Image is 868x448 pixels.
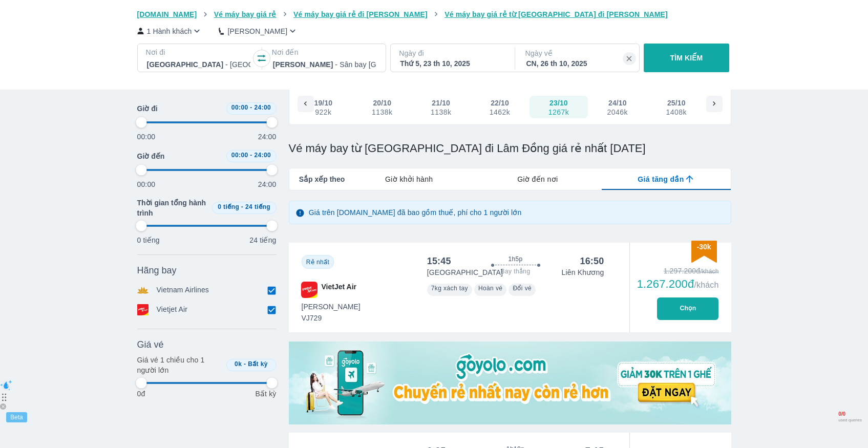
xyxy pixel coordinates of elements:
[244,360,246,368] span: -
[289,141,731,156] h1: Vé máy bay từ [GEOGRAPHIC_DATA] đi Lâm Đồng giá rẻ nhất [DATE]
[231,104,248,111] span: 00:00
[608,98,627,108] div: 24/10
[373,98,391,108] div: 20/10
[306,259,329,266] span: Rẻ nhất
[235,360,242,368] span: 0k
[432,98,450,108] div: 21/10
[137,338,164,351] span: Giá vé
[637,278,719,290] div: 1.267.200đ
[254,104,271,111] span: 24:00
[345,168,730,190] div: lab API tabs example
[431,108,451,116] div: 1138k
[254,152,271,159] span: 24:00
[137,235,160,245] p: 0 tiếng
[314,98,333,108] div: 19/10
[607,108,628,116] div: 2046k
[427,267,503,278] p: [GEOGRAPHIC_DATA]
[838,418,862,423] span: used queries
[657,297,718,320] button: Chọn
[157,304,188,315] p: Vietjet Air
[399,48,504,58] p: Ngày đi
[146,47,251,57] p: Nơi đi
[301,282,317,298] img: VJ
[666,108,686,116] div: 1408k
[513,285,532,292] span: Đổi vé
[137,151,165,161] span: Giờ đến
[250,152,252,159] span: -
[137,264,177,276] span: Hãng bay
[548,108,569,116] div: 1267k
[637,266,719,276] div: 1.297.200đ
[137,198,208,218] span: Thời gian tổng hành trình
[838,411,862,418] span: 0 / 0
[549,98,568,108] div: 23/10
[137,9,731,19] nav: breadcrumb
[372,108,392,116] div: 1138k
[293,10,428,18] span: Vé máy bay giá rẻ đi [PERSON_NAME]
[508,255,522,263] span: 1h5p
[248,360,268,368] span: Bất kỳ
[137,389,145,399] p: 0đ
[250,104,252,111] span: -
[137,179,156,189] p: 00:00
[137,10,197,18] span: [DOMAIN_NAME]
[644,44,729,72] button: TÌM KIẾM
[137,132,156,142] p: 00:00
[137,103,158,114] span: Giờ đi
[227,26,287,36] p: [PERSON_NAME]
[491,98,509,108] div: 22/10
[258,179,277,189] p: 24:00
[444,10,668,18] span: Vé máy bay giá rẻ từ [GEOGRAPHIC_DATA] đi [PERSON_NAME]
[385,174,433,184] span: Giờ khởi hành
[218,203,239,210] span: 0 tiếng
[214,10,277,18] span: Vé máy bay giá rẻ
[478,285,503,292] span: Hoàn vé
[219,26,298,36] button: [PERSON_NAME]
[258,132,277,142] p: 24:00
[249,235,276,245] p: 24 tiếng
[289,342,731,424] img: media-0
[157,285,209,296] p: Vietnam Airlines
[670,53,703,63] p: TÌM KIẾM
[302,302,361,312] span: [PERSON_NAME]
[691,241,717,263] img: discount
[694,281,718,289] span: /khách
[696,243,711,251] span: -30k
[6,412,27,422] div: Beta
[638,174,684,184] span: Giá tăng dần
[400,58,503,69] div: Thứ 5, 23 th 10, 2025
[580,255,604,267] div: 16:50
[272,47,377,57] p: Nơi đến
[431,285,468,292] span: 7kg xách tay
[667,98,686,108] div: 25/10
[309,207,522,218] p: Giá trên [DOMAIN_NAME] đã bao gồm thuế, phí cho 1 người lớn
[245,203,270,210] span: 24 tiếng
[299,174,345,184] span: Sắp xếp theo
[255,389,276,399] p: Bất kỳ
[427,255,451,267] div: 15:45
[322,282,356,298] span: VietJet Air
[490,108,510,116] div: 1462k
[517,174,558,184] span: Giờ đến nơi
[525,48,631,58] p: Ngày về
[137,355,222,375] p: Giá vé 1 chiều cho 1 người lớn
[302,313,361,323] span: VJ729
[315,108,332,116] div: 922k
[562,267,604,278] p: Liên Khương
[526,58,630,69] div: CN, 26 th 10, 2025
[241,203,243,210] span: -
[231,152,248,159] span: 00:00
[147,26,192,36] p: 1 Hành khách
[137,26,203,36] button: 1 Hành khách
